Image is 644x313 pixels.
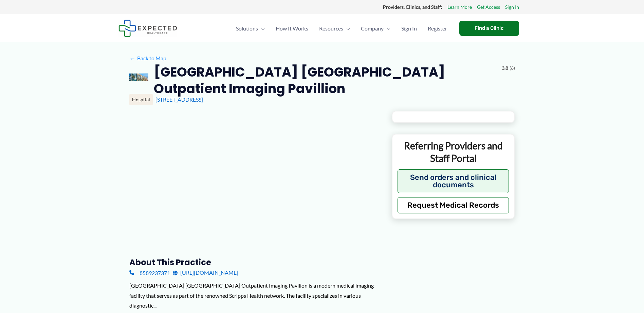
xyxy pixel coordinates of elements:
span: 3.8 [502,64,508,72]
nav: Primary Site Navigation [231,17,453,40]
div: [GEOGRAPHIC_DATA] [GEOGRAPHIC_DATA] Outpatient Imaging Pavilion is a modern medical imaging facil... [129,280,381,311]
a: ResourcesMenu Toggle [314,17,355,40]
span: (6) [510,64,515,72]
a: Register [422,17,453,40]
span: Solutions [236,17,258,40]
span: Menu Toggle [258,17,265,40]
a: [STREET_ADDRESS] [155,96,203,103]
span: Register [428,17,447,40]
h3: About this practice [129,257,381,268]
span: ← [129,55,136,61]
a: [URL][DOMAIN_NAME] [173,268,238,278]
a: Get Access [477,3,500,12]
a: ←Back to Map [129,53,166,63]
button: Send orders and clinical documents [398,169,509,193]
a: Find a Clinic [459,21,519,36]
div: Hospital [129,94,153,105]
span: Menu Toggle [343,17,350,40]
strong: Providers, Clinics, and Staff: [383,4,442,10]
a: 8589237371 [129,268,170,278]
a: CompanyMenu Toggle [355,17,396,40]
span: Resources [319,17,343,40]
span: Menu Toggle [384,17,390,40]
a: Sign In [505,3,519,12]
a: How It Works [270,17,314,40]
span: How It Works [276,17,308,40]
h2: [GEOGRAPHIC_DATA] [GEOGRAPHIC_DATA] Outpatient Imaging Pavillion [154,64,496,97]
a: Sign In [396,17,422,40]
span: Company [361,17,384,40]
button: Request Medical Records [398,197,509,213]
span: Sign In [401,17,417,40]
a: SolutionsMenu Toggle [231,17,270,40]
img: Expected Healthcare Logo - side, dark font, small [118,20,177,37]
a: Learn More [447,3,472,12]
p: Referring Providers and Staff Portal [398,140,509,164]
